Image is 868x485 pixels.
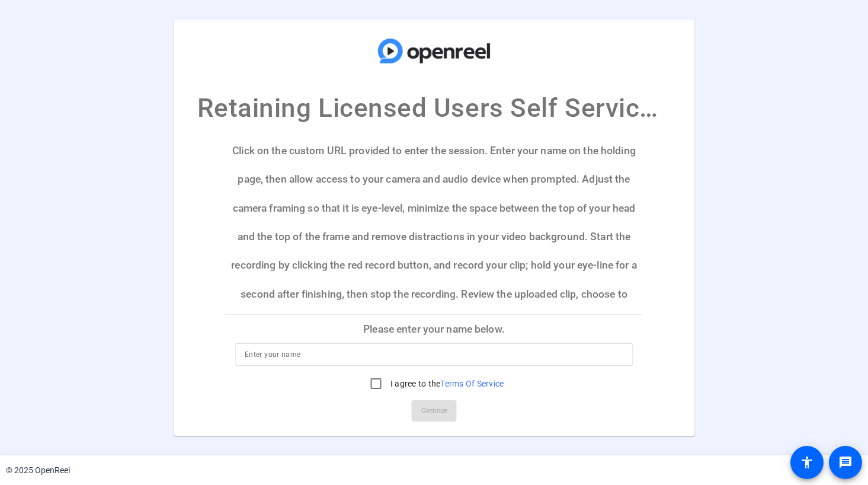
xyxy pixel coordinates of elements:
[226,315,642,343] p: Please enter your name below.
[375,31,494,71] img: company-logo
[226,136,642,314] p: Click on the custom URL provided to enter the session. Enter your name on the holding page, then ...
[388,378,504,390] label: I agree to the
[6,464,70,477] div: © 2025 OpenReel
[800,455,814,470] mat-icon: accessibility
[245,347,623,362] input: Enter your name
[838,455,853,470] mat-icon: message
[197,88,671,127] p: Retaining Licensed Users Self Service Shoots
[440,379,504,388] a: Terms Of Service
